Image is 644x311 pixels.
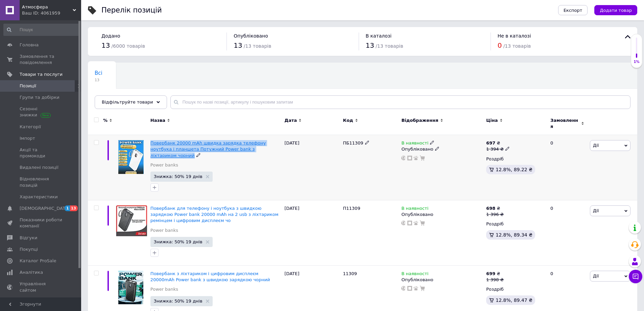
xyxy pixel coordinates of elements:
span: / 6000 товарів [112,43,145,49]
a: Повербанк з ліхтариком і цифровим дисплеєм 20000mAh Power bank з швидкою зарядкою чорний [150,271,270,282]
span: / 13 товарів [244,43,271,49]
div: Перелік позицій [101,7,162,14]
span: 13 [366,41,374,49]
span: 12.8%, 89.34 ₴ [496,232,532,238]
div: ₴ [486,271,503,277]
div: 1 398 ₴ [486,277,503,283]
div: 0 [546,135,588,200]
span: Опубліковано [234,33,268,39]
div: Опубліковано [401,146,483,152]
span: Код [343,117,353,124]
div: Ваш ID: 4061959 [22,10,81,16]
b: 697 [486,140,495,146]
div: 1% [631,60,642,64]
span: Відфільтруйте товари [102,99,153,105]
span: Товари та послуги [20,71,63,77]
b: 699 [486,271,495,276]
a: Повербанк для телефону і ноутбука з швидкою зарядкою Power bank 20000 mAh на 2 usb з ліхтариком р... [150,206,279,223]
span: В каталозі [366,33,392,39]
span: В наявності [401,206,428,213]
button: Додати товар [594,5,637,15]
div: ₴ [486,205,503,212]
img: Повербанк 20000 mAh быстрая зарядка телефона ноутбука и планшета Мощный Power bank с фонарем черный [118,140,144,174]
span: 11309 [343,271,357,276]
span: Показники роботи компанії [20,217,63,229]
img: Повербанк с фонарем и цифровым дисплеем 20000mAh Power bank с быстрой зарядкой черный [118,271,143,304]
span: 13 [101,41,110,49]
div: Опубліковано [401,212,483,218]
span: 13 [95,77,102,83]
div: Опубліковано [401,277,483,283]
span: Атмосфера [22,4,73,10]
span: Дії [593,208,599,213]
div: Роздріб [486,286,545,292]
span: Покупці [20,246,38,252]
input: Пошук [3,24,80,36]
div: Роздріб [486,221,545,227]
span: / 13 товарів [376,43,403,49]
a: Power banks [150,227,178,234]
div: 1 394 ₴ [486,146,509,152]
span: 1 [65,205,70,211]
span: Ціна [486,117,498,124]
span: Групи та добірки [20,94,59,101]
span: Аналітика [20,269,43,275]
span: Імпорт [20,135,35,141]
span: Назва [150,117,165,124]
span: Категорії [20,124,41,130]
a: Повербанк 20000 mAh швидка зарядка телефону ноутбука і планшета Потужний Power bank з ліхтариком ... [150,140,266,158]
span: Додати товар [600,8,632,13]
span: Акції та промокоди [20,147,63,159]
span: Позиції [20,83,36,89]
span: 13 [70,205,78,211]
span: Відгуки [20,235,37,241]
span: / 13 товарів [503,43,531,49]
span: [DEMOGRAPHIC_DATA] [20,205,70,212]
button: Експорт [558,5,588,15]
span: Характеристики [20,194,58,200]
a: Power banks [150,286,178,292]
div: 0 [546,200,588,266]
a: Power banks [150,162,178,168]
span: Замовлення та повідомлення [20,53,63,66]
span: 13 [234,41,242,49]
b: 698 [486,206,495,211]
span: Не в каталозі [498,33,531,39]
span: 12.8%, 89.22 ₴ [496,167,532,172]
div: [DATE] [283,135,341,200]
span: Всі [95,70,102,76]
span: Відображення [401,117,438,124]
span: Знижка: 50% 19 днів [154,240,202,244]
span: Знижка: 50% 19 днів [154,299,202,303]
span: Управління сайтом [20,281,63,293]
img: Повербанк для телефона и ноутбука с быстрой зарядкой Power bank 20000 mAh на 2 usb с фонарем реме... [115,205,147,236]
span: % [103,117,108,124]
span: В наявності [401,140,428,148]
span: Знижка: 50% 19 днів [154,174,202,179]
span: Експорт [564,8,582,13]
span: Каталог ProSale [20,258,56,264]
span: Дата [285,117,297,124]
button: Чат з покупцем [629,270,642,283]
span: Видалені позиції [20,164,58,171]
span: Головна [20,42,39,48]
span: В наявності [401,271,428,278]
span: Сезонні знижки [20,106,63,118]
div: Роздріб [486,156,545,162]
span: Дії [593,273,599,279]
div: [DATE] [283,200,341,266]
span: 0 [498,41,502,49]
div: ₴ [486,140,509,146]
span: ПБ11309 [343,140,363,146]
div: 1 396 ₴ [486,212,503,218]
input: Пошук по назві позиції, артикулу і пошуковим запитам [170,95,630,109]
span: 12.8%, 89.47 ₴ [496,297,532,303]
span: Замовлення [550,117,579,130]
span: Відновлення позицій [20,176,63,188]
span: Додано [101,33,120,39]
span: П11309 [343,206,360,211]
span: Дії [593,143,599,148]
